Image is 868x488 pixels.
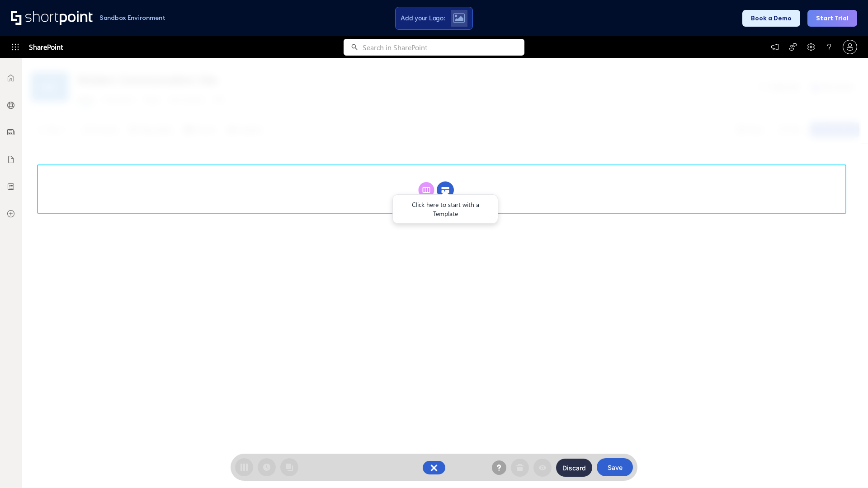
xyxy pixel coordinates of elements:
[401,14,445,22] span: Add your Logo:
[742,10,800,27] button: Book a Demo
[99,15,165,20] h1: Sandbox Environment
[823,445,868,488] iframe: Chat Widget
[807,10,857,27] button: Start Trial
[453,13,465,23] img: Upload logo
[363,39,524,56] input: Search in SharePoint
[29,36,63,58] span: SharePoint
[597,458,633,476] button: Save
[556,459,592,477] button: Discard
